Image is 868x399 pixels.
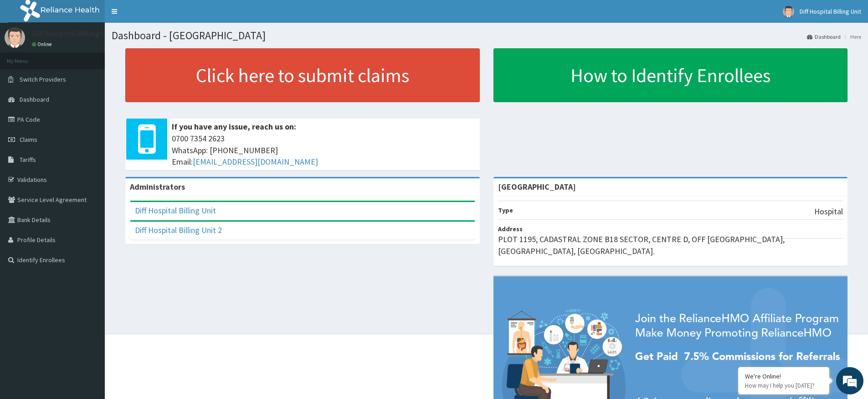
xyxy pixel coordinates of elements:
span: We're online! [53,115,126,207]
a: How to Identify Enrollees [493,48,848,102]
b: Administrators [130,181,185,192]
img: d_794563401_company_1708531726252_794563401 [17,46,37,68]
p: How may I help you today? [745,382,822,389]
b: If you have any issue, reach us on: [172,121,296,132]
li: Here [842,33,861,41]
span: 0700 7354 2623 WhatsApp: [PHONE_NUMBER] Email: [172,133,475,168]
a: [EMAIL_ADDRESS][DOMAIN_NAME] [193,156,318,167]
span: Diff Hospital Billing Unit [800,7,861,16]
p: Hospital [814,206,843,218]
a: Online [32,41,54,47]
h1: Dashboard - [GEOGRAPHIC_DATA] [112,30,861,41]
b: Address [498,225,523,233]
a: Diff Hospital Billing Unit 2 [135,225,222,235]
a: Click here to submit claims [125,48,480,102]
a: Diff Hospital Billing Unit [135,205,216,216]
p: Diff Hospital Billing Unit [32,30,117,38]
span: Tariffs [20,155,36,164]
div: Chat with us now [47,51,153,63]
img: User Image [5,27,25,48]
a: Dashboard [807,33,841,41]
span: Dashboard [20,95,49,104]
div: Minimize live chat window [149,5,171,26]
span: Switch Providers [20,75,66,83]
b: Type [498,206,513,214]
textarea: Type your message and hit 'Enter' [5,249,174,281]
strong: [GEOGRAPHIC_DATA] [498,181,576,192]
div: We're Online! [745,372,822,380]
img: User Image [783,6,794,17]
p: PLOT 1195, CADASTRAL ZONE B18 SECTOR, CENTRE D, OFF [GEOGRAPHIC_DATA], [GEOGRAPHIC_DATA], [GEOGRA... [498,233,843,257]
span: Claims [20,135,37,144]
